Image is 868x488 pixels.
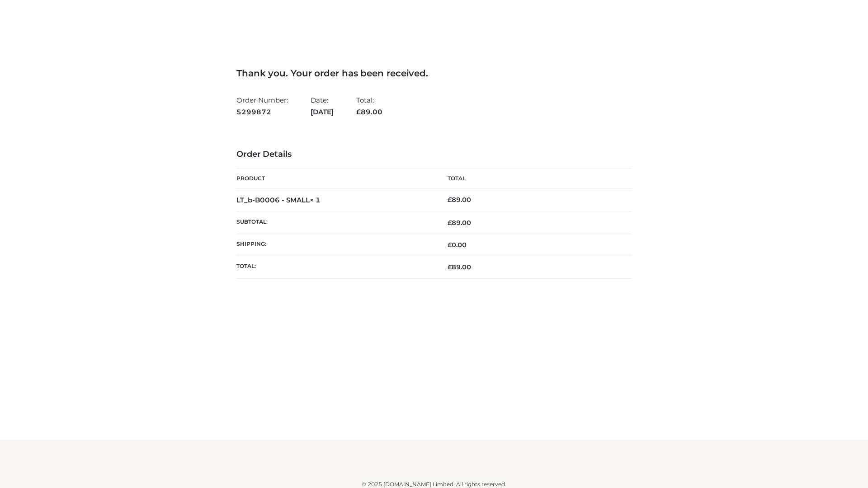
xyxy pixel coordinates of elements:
[448,196,452,204] span: £
[448,196,471,204] bdi: 89.00
[236,234,434,256] th: Shipping:
[236,211,434,234] th: Subtotal:
[448,219,452,227] span: £
[236,106,288,118] strong: 5299872
[448,263,452,271] span: £
[236,169,434,189] th: Product
[448,219,471,227] span: 89.00
[434,169,632,189] th: Total
[310,196,321,204] strong: × 1
[448,263,471,271] span: 89.00
[236,68,632,79] h3: Thank you. Your order has been received.
[236,150,632,160] h3: Order Details
[236,92,288,120] li: Order Number:
[311,92,334,120] li: Date:
[448,241,467,249] bdi: 0.00
[356,92,382,120] li: Total:
[356,108,382,116] span: 89.00
[356,108,361,116] span: £
[448,241,452,249] span: £
[236,196,321,204] strong: LT_b-B0006 - SMALL
[236,256,434,278] th: Total:
[311,106,334,118] strong: [DATE]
